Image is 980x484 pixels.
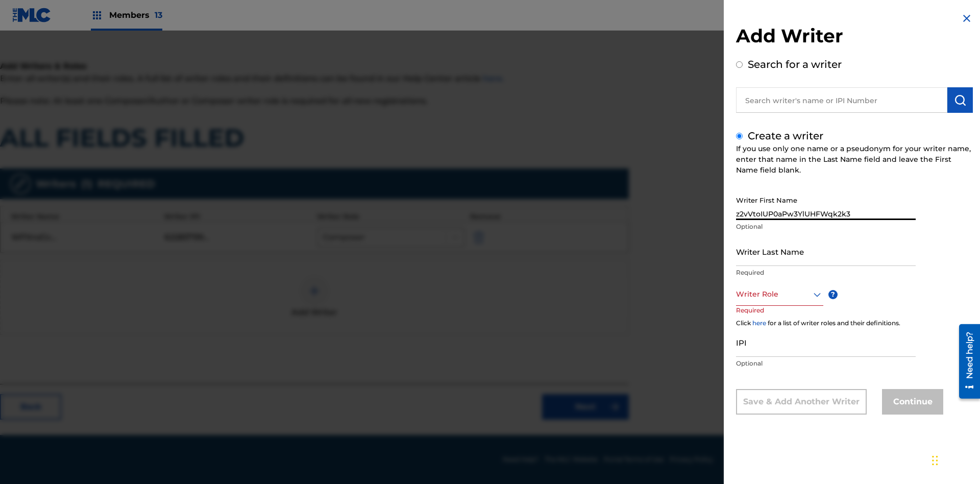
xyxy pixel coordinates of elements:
h2: Add Writer [736,25,973,51]
input: Search writer's name or IPI Number [736,87,947,113]
div: Click for a list of writer roles and their definitions. [736,319,973,328]
p: Required [736,268,916,277]
label: Search for a writer [748,58,842,70]
div: If you use only one name or a pseudonym for your writer name, enter that name in the Last Name fi... [736,143,973,176]
span: ? [828,290,838,299]
span: 13 [155,10,162,20]
p: Optional [736,359,916,368]
p: Required [736,306,775,329]
a: here [752,319,766,327]
img: Top Rightsholders [91,9,103,21]
img: MLC Logo [12,8,52,22]
img: Search Works [954,94,966,106]
p: Optional [736,222,916,231]
iframe: Chat Widget [929,435,980,484]
div: Drag [932,445,938,476]
label: Create a writer [748,130,823,142]
iframe: Resource Center [951,320,980,404]
span: Members [109,9,162,21]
